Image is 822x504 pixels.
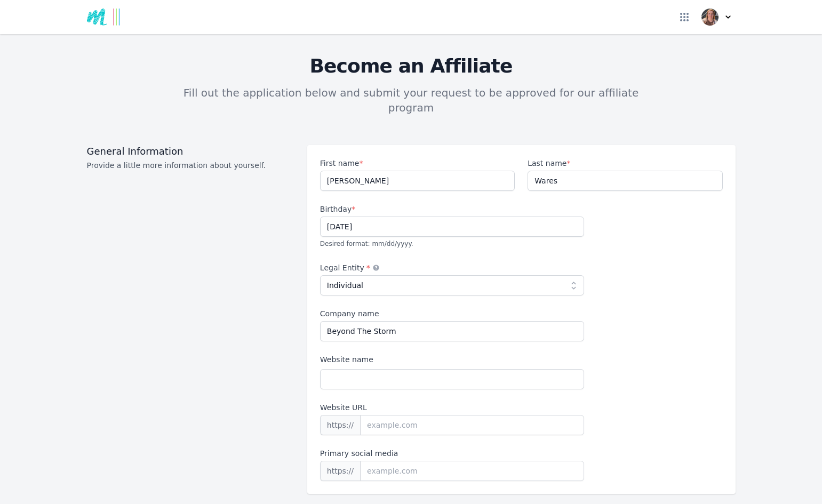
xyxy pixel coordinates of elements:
[87,160,294,171] p: Provide a little more information about yourself.
[172,85,650,115] p: Fill out the application below and submit your request to be approved for our affiliate program
[528,158,722,169] label: Last name
[320,415,360,435] span: https://
[87,145,294,158] h3: General Information
[320,354,584,365] label: Website name
[320,448,584,459] label: Primary social media
[320,240,413,247] span: Desired format: mm/dd/yyyy.
[87,55,736,77] h3: Become an Affiliate
[320,262,584,273] label: Legal Entity
[320,308,584,319] label: Company name
[320,204,584,214] label: Birthday
[360,461,584,481] input: example.com
[320,158,515,169] label: First name
[360,415,584,435] input: example.com
[320,402,584,413] label: Website URL
[320,461,360,481] span: https://
[320,217,584,237] input: mm/dd/yyyy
